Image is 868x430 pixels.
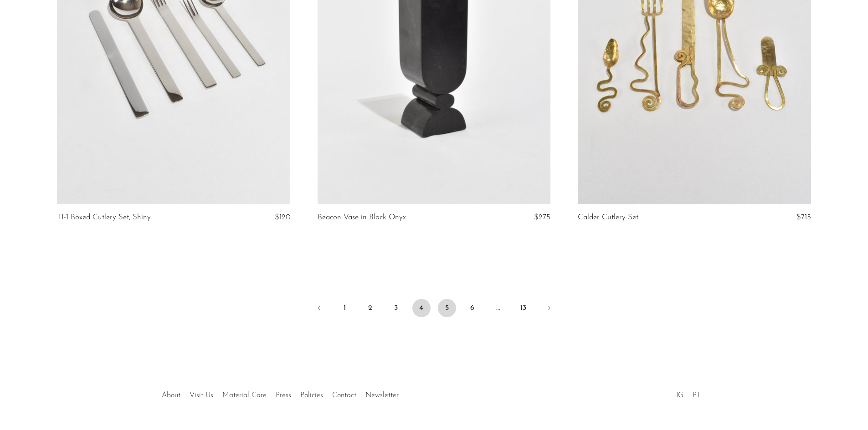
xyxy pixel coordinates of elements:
[157,384,403,402] ul: Quick links
[162,392,180,399] a: About
[336,299,354,317] a: 1
[693,392,701,399] a: PT
[672,384,705,402] ul: Social Medias
[540,299,558,319] a: Next
[438,299,456,317] a: 5
[361,299,380,317] a: 2
[534,213,550,221] span: $275
[514,299,533,317] a: 13
[190,392,213,399] a: Visit Us
[676,392,683,399] a: IG
[222,392,267,399] a: Material Care
[275,213,290,221] span: $120
[412,299,431,317] span: 4
[578,213,638,222] a: Calder Cutlery Set
[57,213,151,222] a: TI-1 Boxed Cutlery Set, Shiny
[300,392,323,399] a: Policies
[332,392,356,399] a: Contact
[463,299,482,317] a: 6
[387,299,405,317] a: 3
[310,299,329,319] a: Previous
[489,299,507,317] span: …
[276,392,291,399] a: Press
[318,213,406,222] a: Beacon Vase in Black Onyx
[796,213,811,221] span: $715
